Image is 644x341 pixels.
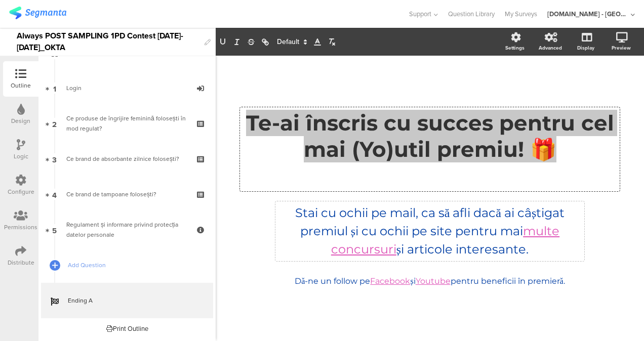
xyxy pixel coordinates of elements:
[505,44,525,52] div: Settings
[41,141,213,177] a: 3 Ce brand de absorbante zilnice folosești?
[66,220,187,240] div: Regulament și informare privind protecția datelor personale
[52,224,57,235] span: 5
[52,189,57,200] span: 4
[53,82,56,94] span: 1
[11,81,31,90] div: Outline
[66,154,187,164] div: Ce brand de absorbante zilnice folosești?
[577,44,594,52] div: Display
[409,9,431,19] span: Support
[68,295,197,306] span: Ending A
[68,260,197,270] span: Add Question
[331,224,559,257] a: multe concursuri
[539,44,562,52] div: Advanced
[41,212,213,247] a: 5 Regulament și informare privind protecția datelor personale
[41,177,213,212] a: 4 Ce brand de tampoane folosești?
[14,152,28,161] div: Logic
[278,204,582,259] p: Stai cu ochii pe mail, ca să afli dacă ai câștigat premiul și cu ochii pe site pentru mai și arti...
[8,187,34,196] div: Configure
[11,116,30,125] div: Design
[41,283,213,318] a: Ending A
[41,106,213,141] a: 2 Ce produse de îngrijire feminină folosești în mod regulat?
[66,113,187,134] div: Ce produse de îngrijire feminină folosești în mod regulat?
[612,44,631,52] div: Preview
[41,70,213,106] a: 1 Login
[416,276,451,286] a: Youtube
[106,324,148,333] div: Print Outline
[66,189,187,199] div: Ce brand de tampoane folosești?
[66,83,187,93] div: Login
[17,28,199,56] div: Always POST SAMPLING 1PD Contest [DATE]-[DATE]_OKTA
[4,223,37,232] div: Permissions
[243,110,617,162] p: Te-ai înscris cu succes pentru cel mai (Yo)util premiu! 🎁
[52,153,57,164] span: 3
[8,258,34,267] div: Distribute
[547,9,628,19] div: [DOMAIN_NAME] - [GEOGRAPHIC_DATA]
[9,7,66,19] img: segmanta logo
[370,276,410,286] a: Facebook
[52,118,57,129] span: 2
[243,276,617,286] p: Dă-ne un follow pe și pentru beneficii în premieră.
